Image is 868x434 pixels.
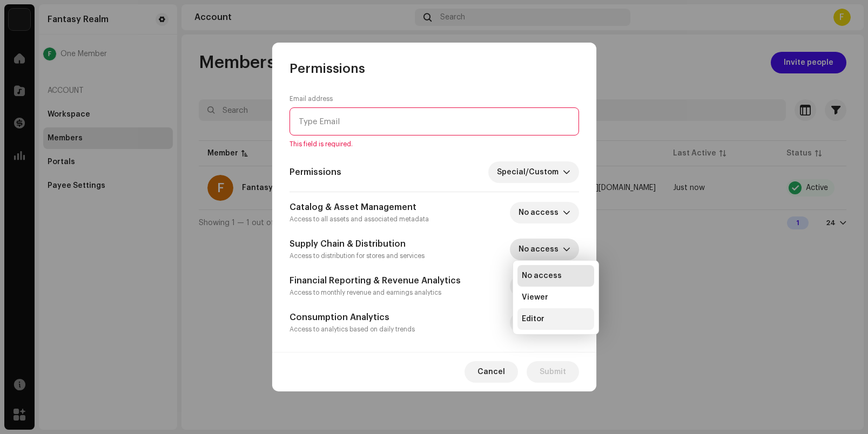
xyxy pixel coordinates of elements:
[517,308,594,330] li: Editor
[290,94,333,103] label: Email address
[290,201,429,214] h5: Catalog & Asset Management
[527,361,579,383] button: Submit
[477,361,505,383] span: Cancel
[290,326,415,333] small: Access to analytics based on daily trends
[517,265,594,287] li: No access
[563,202,570,223] div: dropdown trigger
[290,216,429,222] small: Access to all assets and associated metadata
[522,314,544,324] span: Editor
[290,253,425,259] small: Access to distribution for stores and services
[290,238,425,250] h5: Supply Chain & Distribution
[465,361,518,383] button: Cancel
[290,274,461,287] h5: Financial Reporting & Revenue Analytics
[290,60,579,77] div: Permissions
[563,161,570,183] div: dropdown trigger
[540,361,566,383] span: Submit
[519,239,563,260] span: No access
[563,239,570,260] div: dropdown trigger
[497,161,563,183] span: Special/Custom
[519,202,563,223] span: No access
[290,166,341,179] h5: Permissions
[522,292,548,303] span: Viewer
[290,140,579,148] span: This field is required.
[513,261,598,334] ul: Option List
[517,287,594,308] li: Viewer
[290,289,441,296] small: Access to monthly revenue and earnings analytics
[522,270,562,281] span: No access
[290,311,415,324] h5: Consumption Analytics
[290,107,579,135] input: Type Email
